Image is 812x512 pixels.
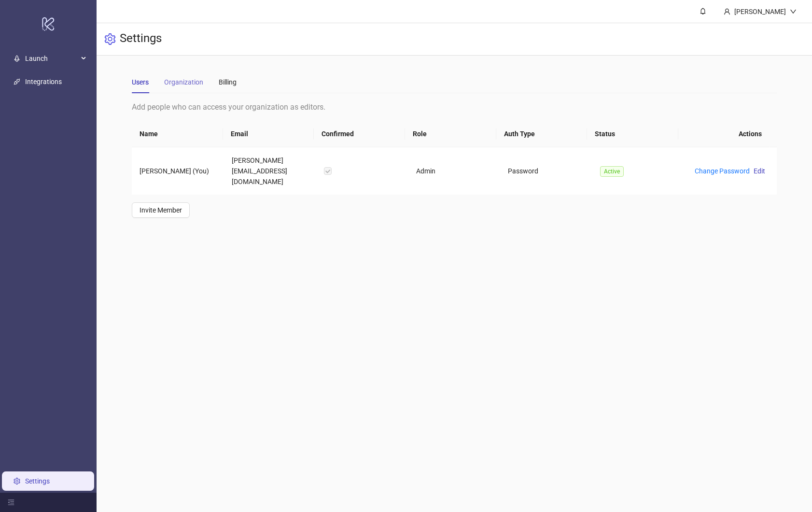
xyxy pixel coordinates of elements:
[14,56,20,62] span: rocket
[132,121,223,147] th: Name
[132,77,149,87] div: Users
[25,78,62,86] a: Integrations
[496,121,588,147] th: Auth Type
[700,8,706,14] span: bell
[219,77,237,87] div: Billing
[8,499,14,506] span: menu-fold
[140,206,182,214] span: Invite Member
[164,77,203,87] div: Organization
[408,147,501,195] td: Admin
[678,121,770,147] th: Actions
[750,165,769,177] button: Edit
[754,167,765,175] span: Edit
[132,101,777,113] div: Add people who can access your organization as editors.
[132,202,190,218] button: Invite Member
[695,167,750,175] a: Change Password
[104,33,116,45] span: setting
[587,121,678,147] th: Status
[790,8,797,15] span: down
[224,147,316,195] td: [PERSON_NAME][EMAIL_ADDRESS][DOMAIN_NAME]
[724,8,730,15] span: user
[730,6,790,17] div: [PERSON_NAME]
[314,121,405,147] th: Confirmed
[25,49,78,69] span: Launch
[405,121,496,147] th: Role
[600,166,624,177] span: Active
[120,31,162,47] h3: Settings
[132,147,224,195] td: [PERSON_NAME] (You)
[25,477,50,485] a: Settings
[500,147,592,195] td: Password
[223,121,314,147] th: Email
